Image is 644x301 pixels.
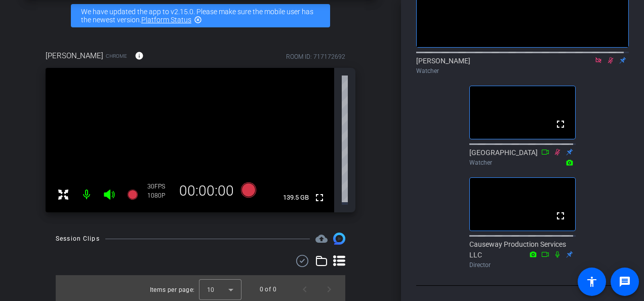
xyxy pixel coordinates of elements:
[260,284,276,294] div: 0 of 0
[313,192,326,204] mat-icon: fullscreen
[194,16,202,24] mat-icon: highlight_off
[619,276,631,288] mat-icon: message
[416,56,629,76] div: [PERSON_NAME]
[279,192,312,204] span: 139.5 GB
[554,118,567,130] mat-icon: fullscreen
[333,233,345,245] img: Session clips
[416,66,629,76] div: Watcher
[469,158,576,167] div: Watcher
[154,183,165,190] span: FPS
[56,234,100,244] div: Session Clips
[141,16,191,24] a: Platform Status
[147,182,173,191] div: 30
[315,233,328,245] mat-icon: cloud_upload
[469,239,576,270] div: Causeway Production Services LLC
[469,260,576,270] div: Director
[106,52,127,60] span: Chrome
[147,192,173,200] div: 1080P
[46,50,103,61] span: [PERSON_NAME]
[554,210,567,222] mat-icon: fullscreen
[586,276,598,288] mat-icon: accessibility
[315,233,328,245] span: Destinations for your clips
[150,285,195,295] div: Items per page:
[286,52,345,61] div: ROOM ID: 717172692
[135,51,144,60] mat-icon: info
[469,147,576,167] div: [GEOGRAPHIC_DATA]
[173,182,240,200] div: 00:00:00
[71,4,330,27] div: We have updated the app to v2.15.0. Please make sure the mobile user has the newest version.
